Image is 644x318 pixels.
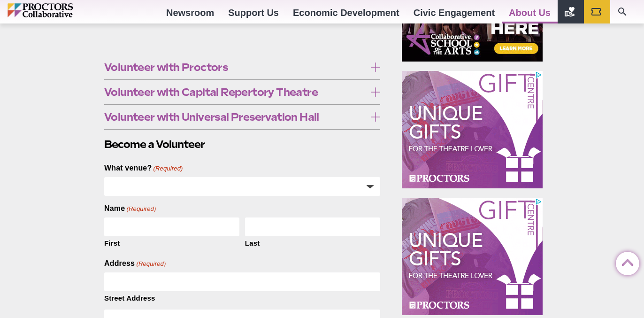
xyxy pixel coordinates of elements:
iframe: Advertisement [402,198,543,315]
img: Proctors logo [8,3,113,17]
iframe: Advertisement [402,71,543,188]
label: What venue? [104,163,183,173]
span: Volunteer with Proctors [104,62,366,72]
label: First [104,236,239,248]
label: Last [245,236,380,248]
span: Volunteer with Capital Repertory Theatre [104,87,366,97]
span: Volunteer with Universal Preservation Hall [104,112,366,122]
span: (Required) [136,260,166,268]
span: (Required) [126,205,156,213]
legend: Address [104,258,166,269]
label: Street Address [104,291,380,303]
legend: Name [104,203,156,214]
span: (Required) [153,164,183,173]
h2: Become a Volunteer [104,137,380,152]
a: Back to Top [616,252,635,271]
